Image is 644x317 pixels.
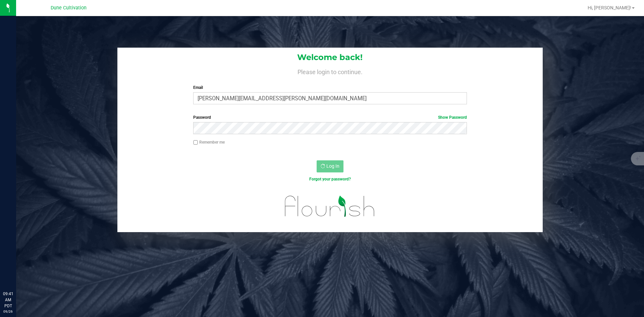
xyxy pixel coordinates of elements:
label: Email [193,85,467,91]
span: Password [193,115,211,120]
input: Remember me [193,140,198,145]
h1: Welcome back! [117,53,543,62]
button: Log In [317,160,343,172]
span: Log In [326,163,339,169]
a: Show Password [438,115,467,120]
p: 09/26 [3,309,13,314]
a: Forgot your password? [309,177,351,181]
h4: Please login to continue. [117,67,543,75]
p: 09:41 AM PDT [3,291,13,309]
span: Hi, [PERSON_NAME]! [588,5,631,10]
span: Dune Cultivation [51,5,87,11]
img: flourish_logo.svg [277,189,383,223]
label: Remember me [193,139,225,145]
